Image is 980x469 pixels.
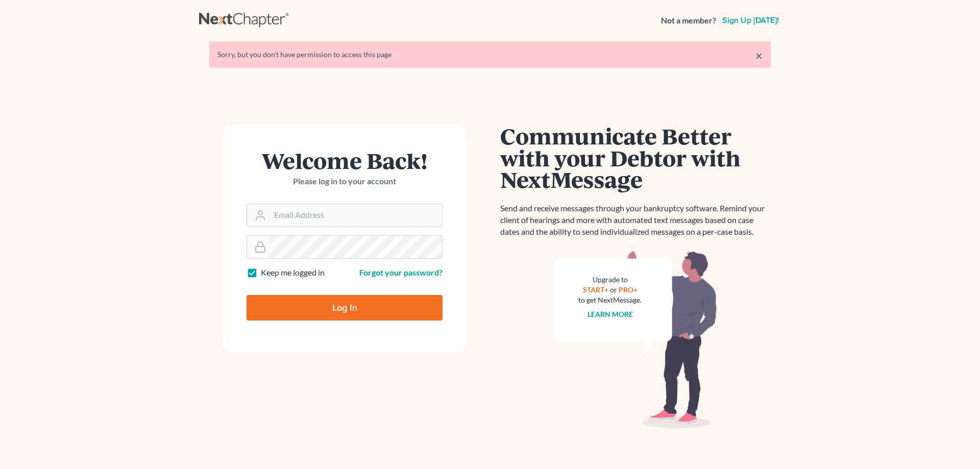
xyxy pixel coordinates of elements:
a: Learn more [587,310,633,318]
input: Email Address [270,204,442,227]
a: Sign up [DATE]! [720,16,781,24]
p: Send and receive messages through your bankruptcy software. Remind your client of hearings and mo... [500,203,771,238]
label: Keep me logged in [261,267,325,279]
h1: Communicate Better with your Debtor with NextMessage [500,125,771,190]
p: Please log in to your account [247,176,443,187]
div: Upgrade to [578,275,642,285]
a: START+ [583,285,608,294]
div: Sorry, but you don't have permission to access this page [217,50,763,60]
a: × [755,50,763,62]
h1: Welcome Back! [247,150,443,171]
div: to get NextMessage. [578,295,642,305]
img: nextmessage_bg-59042aed3d76b12b5cd301f8e5b87938c9018125f34e5fa2b7a6b67550977c72.svg [554,250,717,429]
strong: Not a member? [661,15,716,27]
span: or [610,285,617,294]
input: Log In [247,295,443,320]
a: PRO+ [619,285,638,294]
a: Forgot your password? [359,267,443,277]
